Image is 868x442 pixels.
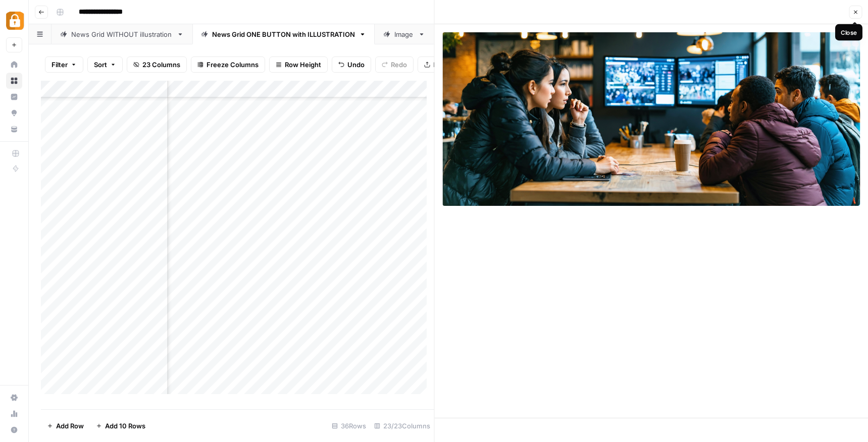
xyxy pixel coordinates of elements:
a: Usage [6,406,22,422]
button: Add Row [41,418,90,434]
button: Help + Support [6,422,22,438]
div: News Grid WITHOUT illustration [71,29,173,39]
span: Freeze Columns [207,60,259,70]
div: 36 Rows [328,418,370,434]
div: News Grid ONE BUTTON with ILLUSTRATION [212,29,355,39]
a: Your Data [6,121,22,137]
button: Filter [45,57,83,73]
button: Row Height [269,57,328,73]
div: Close [841,28,857,37]
span: Add Row [56,421,84,431]
button: Sort [87,57,123,73]
img: Row/Cell [443,32,860,206]
a: Image [375,24,434,44]
img: Adzz Logo [6,12,24,30]
button: Undo [332,57,371,73]
a: News Grid ONE BUTTON with ILLUSTRATION [192,24,375,44]
a: Insights [6,89,22,105]
a: News Grid WITHOUT illustration [52,24,192,44]
button: Add 10 Rows [90,418,151,434]
span: Row Height [285,60,321,70]
span: Sort [94,60,107,70]
span: Redo [391,60,407,70]
span: Add 10 Rows [105,421,145,431]
div: Image [394,29,414,39]
button: Freeze Columns [191,57,265,73]
button: Export CSV [418,57,476,73]
button: Redo [375,57,414,73]
span: 23 Columns [142,60,180,70]
a: Browse [6,73,22,89]
span: Filter [52,60,68,70]
a: Settings [6,390,22,406]
div: 23/23 Columns [370,418,434,434]
a: Home [6,57,22,73]
button: 23 Columns [127,57,187,73]
button: Workspace: Adzz [6,8,22,33]
a: Opportunities [6,105,22,121]
span: Undo [347,60,365,70]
